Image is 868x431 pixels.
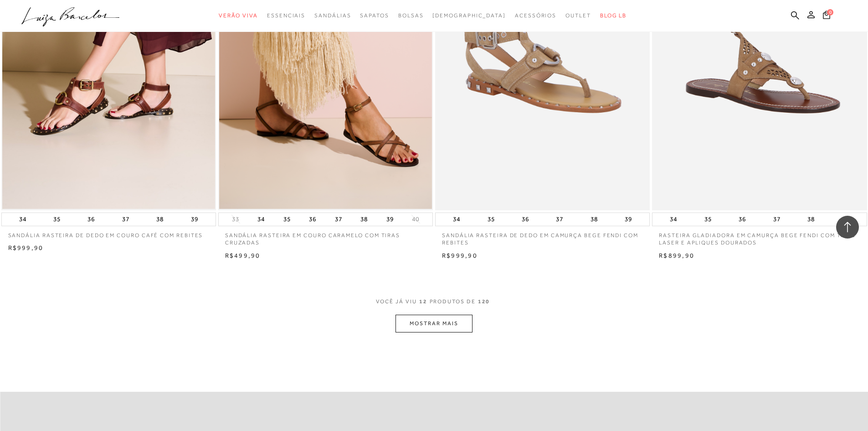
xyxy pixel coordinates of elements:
a: SANDÁLIA RASTEIRA DE DEDO EM CAMURÇA BEGE FENDI COM REBITES [435,226,650,247]
button: 35 [281,213,293,226]
span: Sapatos [360,12,389,19]
span: R$999,90 [442,252,478,259]
button: MOSTRAR MAIS [395,315,472,332]
span: PRODUTOS DE [430,298,476,306]
button: 39 [384,213,396,226]
button: 40 [409,215,422,223]
span: R$499,90 [225,252,261,259]
span: Verão Viva [219,12,258,19]
button: 36 [736,213,749,226]
span: BLOG LB [600,12,627,19]
button: 35 [51,213,63,226]
a: noSubCategoriesText [219,7,258,24]
button: 37 [119,213,132,226]
button: 38 [358,213,370,226]
button: 34 [667,213,680,226]
span: Acessórios [515,12,556,19]
a: BLOG LB [600,7,627,24]
span: 0 [827,9,833,16]
a: noSubCategoriesText [432,7,506,24]
span: Bolsas [398,12,424,19]
button: 37 [770,213,783,226]
button: 39 [839,213,852,226]
span: 12 [419,298,427,315]
span: 120 [478,298,490,315]
button: 38 [154,213,166,226]
span: Outlet [565,12,591,19]
button: 36 [519,213,532,226]
span: R$899,90 [659,252,694,259]
button: 35 [702,213,714,226]
span: Sandálias [314,12,351,19]
button: 38 [588,213,601,226]
button: 36 [306,213,319,226]
button: 36 [85,213,98,226]
button: 34 [16,213,29,226]
button: 34 [450,213,463,226]
button: 35 [485,213,498,226]
a: noSubCategoriesText [360,7,389,24]
a: noSubCategoriesText [398,7,424,24]
span: VOCê JÁ VIU [376,298,417,306]
button: 39 [622,213,635,226]
button: 39 [188,213,201,226]
a: noSubCategoriesText [267,7,305,24]
button: 37 [332,213,345,226]
a: noSubCategoriesText [515,7,556,24]
a: SANDÁLIA RASTEIRA EM COURO CARAMELO COM TIRAS CRUZADAS [218,226,433,247]
button: 0 [820,10,833,22]
span: [DEMOGRAPHIC_DATA] [432,12,506,19]
a: RASTEIRA GLADIADORA EM CAMURÇA BEGE FENDI COM TIRAS LASER E APLIQUES DOURADOS [652,226,867,247]
button: 38 [805,213,817,226]
span: R$999,90 [8,244,44,251]
button: 33 [229,215,242,223]
a: SANDÁLIA RASTEIRA DE DEDO EM COURO CAFÉ COM REBITES [1,226,216,239]
button: 34 [255,213,267,226]
a: noSubCategoriesText [314,7,351,24]
a: noSubCategoriesText [565,7,591,24]
button: 37 [553,213,566,226]
span: Essenciais [267,12,305,19]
